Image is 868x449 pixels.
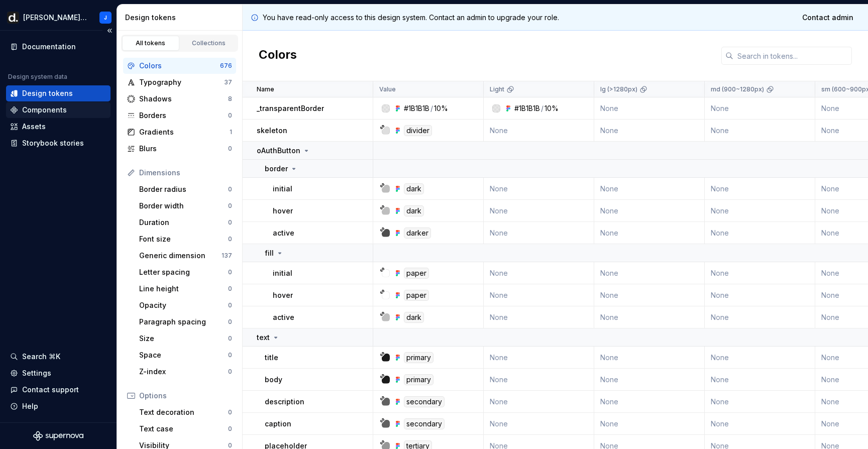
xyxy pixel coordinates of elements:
[273,184,292,194] p: initial
[139,407,228,417] div: Text decoration
[22,368,51,378] div: Settings
[126,39,176,47] div: All tokens
[796,9,860,27] a: Contact admin
[228,111,232,120] div: 0
[541,103,544,114] div: /
[139,94,228,104] div: Shadows
[265,397,304,407] p: description
[125,13,238,23] div: Design tokens
[594,262,705,284] td: None
[6,39,111,55] a: Documentation
[484,178,594,200] td: None
[594,120,705,142] td: None
[228,334,232,343] div: 0
[404,183,424,194] div: dark
[139,144,228,154] div: Blurs
[404,268,429,279] div: paper
[705,222,815,244] td: None
[263,13,559,23] p: You have read-only access to this design system. Contact an admin to upgrade your role.
[139,168,232,178] div: Dimensions
[228,218,232,227] div: 0
[490,85,504,93] p: Light
[265,375,282,385] p: body
[484,200,594,222] td: None
[257,85,274,93] p: Name
[228,368,232,376] div: 0
[273,206,293,216] p: hover
[228,301,232,309] div: 0
[220,62,232,70] div: 676
[257,146,300,156] p: oAuthButton
[22,88,73,98] div: Design tokens
[705,413,815,435] td: None
[135,264,236,280] a: Letter spacing0
[379,85,396,93] p: Value
[600,85,637,93] p: lg (>1280px)
[123,74,236,90] a: Typography37
[23,13,87,23] div: [PERSON_NAME] UI
[6,102,111,118] a: Components
[6,382,111,398] button: Contact support
[22,352,60,362] div: Search ⌘K
[265,419,291,429] p: caption
[705,284,815,306] td: None
[594,200,705,222] td: None
[135,181,236,197] a: Border radius0
[705,391,815,413] td: None
[273,312,294,322] p: active
[265,164,288,174] p: border
[594,369,705,391] td: None
[257,126,287,136] p: skeleton
[273,290,293,300] p: hover
[139,333,228,344] div: Size
[139,201,228,211] div: Border width
[22,42,76,52] div: Documentation
[228,145,232,153] div: 0
[6,398,111,414] button: Help
[705,306,815,328] td: None
[6,119,111,135] a: Assets
[228,268,232,276] div: 0
[228,318,232,326] div: 0
[594,413,705,435] td: None
[230,128,232,136] div: 1
[135,314,236,330] a: Paragraph spacing0
[514,103,540,114] div: #1B1B1B
[123,124,236,140] a: Gradients1
[733,47,852,65] input: Search in tokens...
[22,385,79,395] div: Contact support
[404,374,433,385] div: primary
[484,222,594,244] td: None
[404,103,429,114] div: #1B1B1B
[594,391,705,413] td: None
[404,352,433,363] div: primary
[705,120,815,142] td: None
[139,251,222,261] div: Generic dimension
[22,401,38,411] div: Help
[802,13,853,23] span: Contact admin
[265,248,274,258] p: fill
[259,47,297,65] h2: Colors
[228,408,232,416] div: 0
[484,120,594,142] td: None
[135,297,236,313] a: Opacity0
[228,95,232,103] div: 8
[222,252,232,260] div: 137
[484,413,594,435] td: None
[123,58,236,74] a: Colors676
[404,312,424,323] div: dark
[123,107,236,124] a: Borders0
[705,200,815,222] td: None
[139,367,228,377] div: Z-index
[594,222,705,244] td: None
[265,353,278,363] p: title
[139,127,230,137] div: Gradients
[594,97,705,120] td: None
[33,431,83,441] svg: Supernova Logo
[6,365,111,381] a: Settings
[228,185,232,193] div: 0
[484,306,594,328] td: None
[404,125,432,136] div: divider
[404,228,431,239] div: darker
